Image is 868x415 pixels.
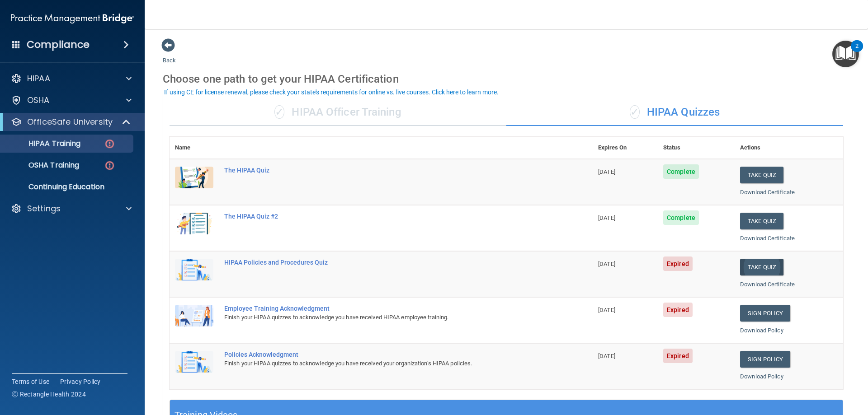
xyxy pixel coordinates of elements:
button: If using CE for license renewal, please check your state's requirements for online vs. live cours... [163,88,500,97]
a: Settings [11,203,132,214]
span: Expired [663,256,693,271]
div: HIPAA Policies and Procedures Quiz [224,259,547,266]
button: Open Resource Center, 2 new notifications [832,41,859,67]
p: OSHA Training [6,161,79,170]
p: Settings [27,203,61,214]
span: ✓ [630,105,640,119]
a: Download Certificate [740,189,795,196]
button: Take Quiz [740,259,783,275]
span: [DATE] [598,168,615,175]
img: danger-circle.6113f641.png [104,138,115,149]
div: HIPAA Quizzes [506,99,843,126]
img: PMB logo [11,9,134,28]
a: Download Certificate [740,281,795,288]
div: Finish your HIPAA quizzes to acknowledge you have received HIPAA employee training. [224,312,547,323]
div: Employee Training Acknowledgment [224,305,547,312]
iframe: Drift Widget Chat Controller [823,353,857,387]
a: Back [163,46,176,64]
span: Expired [663,349,693,363]
p: HIPAA [27,73,50,84]
a: Download Certificate [740,235,795,242]
span: [DATE] [598,353,615,359]
th: Actions [735,137,843,159]
th: Name [170,137,219,159]
button: Take Quiz [740,213,783,229]
a: Sign Policy [740,351,790,368]
a: Download Policy [740,327,783,334]
p: OfficeSafe University [27,117,113,127]
span: [DATE] [598,307,615,313]
div: 2 [855,46,859,58]
span: Expired [663,303,693,317]
a: HIPAA [11,73,132,84]
p: Continuing Education [6,182,129,191]
span: Complete [663,210,699,225]
a: Privacy Policy [60,377,101,386]
span: Complete [663,164,699,179]
span: [DATE] [598,214,615,221]
p: OSHA [27,95,50,106]
p: HIPAA Training [6,139,80,148]
div: Finish your HIPAA quizzes to acknowledge you have received your organization’s HIPAA policies. [224,358,547,369]
a: OSHA [11,95,132,106]
a: OfficeSafe University [11,117,131,127]
h4: Compliance [27,38,90,51]
div: The HIPAA Quiz [224,167,547,174]
button: Take Quiz [740,167,783,183]
span: [DATE] [598,261,615,267]
div: HIPAA Officer Training [170,99,506,126]
a: Sign Policy [740,305,790,322]
a: Terms of Use [12,377,49,386]
a: Download Policy [740,373,783,380]
th: Status [658,137,735,159]
div: Policies Acknowledgment [224,351,547,358]
th: Expires On [593,137,658,159]
span: Ⓒ Rectangle Health 2024 [12,390,86,399]
img: danger-circle.6113f641.png [104,160,115,171]
span: ✓ [274,105,284,119]
div: Choose one path to get your HIPAA Certification [163,66,850,92]
div: The HIPAA Quiz #2 [224,213,547,220]
div: If using CE for license renewal, please check your state's requirements for online vs. live cours... [164,89,499,95]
